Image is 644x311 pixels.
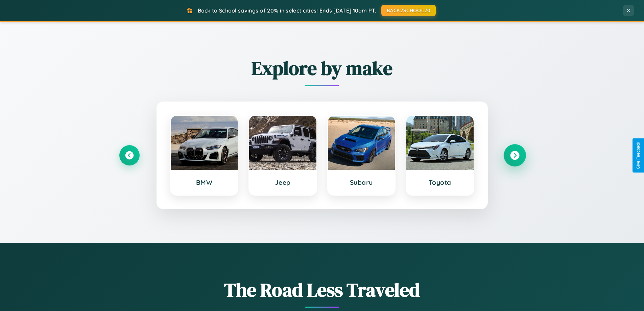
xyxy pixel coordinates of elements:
[119,277,525,303] h1: The Road Less Traveled
[119,55,525,81] h2: Explore by make
[413,178,467,186] h3: Toyota
[177,178,231,186] h3: BMW
[636,142,641,169] div: Give Feedback
[381,5,436,16] button: BACK2SCHOOL20
[256,178,310,186] h3: Jeep
[198,7,376,14] span: Back to School savings of 20% in select cities! Ends [DATE] 10am PT.
[335,178,388,186] h3: Subaru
